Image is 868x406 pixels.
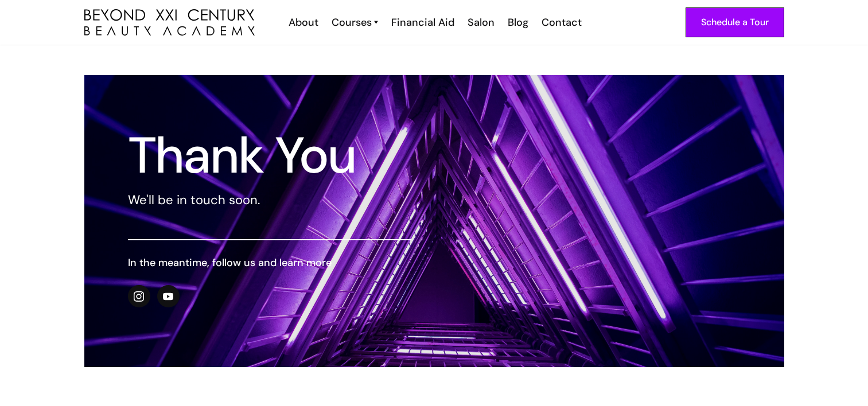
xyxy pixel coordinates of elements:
[468,15,495,30] div: Salon
[332,15,372,30] div: Courses
[84,9,255,36] img: beyond 21st century beauty academy logo
[534,15,587,30] a: Contact
[701,15,769,30] div: Schedule a Tour
[508,15,528,30] div: Blog
[384,15,460,30] a: Financial Aid
[128,191,411,209] p: We'll be in touch soon.
[686,7,784,37] a: Schedule a Tour
[332,15,378,30] a: Courses
[128,255,411,270] h6: In the meantime, follow us and learn more
[542,15,582,30] div: Contact
[84,9,255,36] a: home
[500,15,534,30] a: Blog
[289,15,318,30] div: About
[460,15,500,30] a: Salon
[281,15,324,30] a: About
[128,135,411,176] h1: Thank You
[391,15,454,30] div: Financial Aid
